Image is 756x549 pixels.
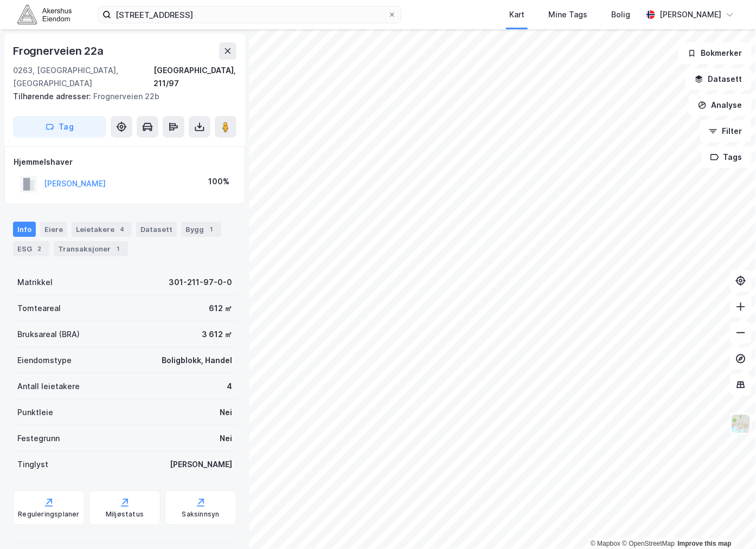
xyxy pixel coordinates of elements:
[17,276,53,289] div: Matrikkel
[34,243,45,254] div: 2
[220,432,232,445] div: Nei
[113,243,124,254] div: 1
[13,116,106,138] button: Tag
[17,302,61,315] div: Tomteareal
[591,540,620,547] a: Mapbox
[18,510,79,519] div: Reguleringsplaner
[17,432,60,445] div: Festegrunn
[17,328,80,341] div: Bruksareal (BRA)
[170,458,232,471] div: [PERSON_NAME]
[182,510,220,519] div: Saksinnsyn
[111,7,388,23] input: Søk på adresse, matrikkel, gårdeiere, leietakere eller personer
[181,222,221,237] div: Bygg
[731,414,751,434] img: Z
[702,497,756,549] iframe: Chat Widget
[659,8,721,21] div: [PERSON_NAME]
[17,458,48,471] div: Tinglyst
[162,354,232,367] div: Boligblokk, Handel
[17,406,53,419] div: Punktleie
[13,42,106,60] div: Frognerveien 22a
[17,5,72,24] img: akershus-eiendom-logo.9091f326c980b4bce74ccdd9f866810c.svg
[700,120,752,142] button: Filter
[169,276,232,289] div: 301-211-97-0-0
[548,8,587,21] div: Mine Tags
[702,497,756,549] div: Kontrollprogram for chat
[678,540,732,547] a: Improve this map
[54,241,128,256] div: Transaksjoner
[117,224,127,235] div: 4
[227,380,232,393] div: 4
[13,64,154,90] div: 0263, [GEOGRAPHIC_DATA], [GEOGRAPHIC_DATA]
[678,42,752,64] button: Bokmerker
[17,380,80,393] div: Antall leietakere
[701,146,752,168] button: Tags
[13,222,36,237] div: Info
[622,540,675,547] a: OpenStreetMap
[17,354,72,367] div: Eiendomstype
[13,90,228,103] div: Frognerveien 22b
[13,92,93,101] span: Tilhørende adresser:
[14,156,236,169] div: Hjemmelshaver
[72,222,132,237] div: Leietakere
[208,175,229,188] div: 100%
[206,224,217,235] div: 1
[689,94,752,116] button: Analyse
[611,8,630,21] div: Bolig
[209,302,232,315] div: 612 ㎡
[220,406,232,419] div: Nei
[13,241,49,256] div: ESG
[136,222,177,237] div: Datasett
[509,8,524,21] div: Kart
[154,64,236,90] div: [GEOGRAPHIC_DATA], 211/97
[40,222,67,237] div: Eiere
[685,68,752,90] button: Datasett
[106,510,144,519] div: Miljøstatus
[202,328,232,341] div: 3 612 ㎡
